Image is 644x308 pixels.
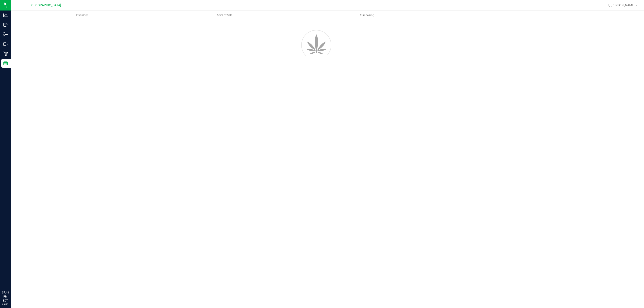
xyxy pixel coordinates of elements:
p: 07:48 PM EDT [2,291,9,303]
span: Hi, [PERSON_NAME]! [606,3,636,7]
inline-svg: Inventory [3,32,8,37]
p: 09/23 [2,303,9,306]
a: Purchasing [296,11,438,20]
inline-svg: Analytics [3,13,8,17]
span: [GEOGRAPHIC_DATA] [30,3,61,7]
span: Purchasing [354,13,380,17]
inline-svg: Outbound [3,42,8,46]
span: Point of Sale [211,13,238,17]
a: Inventory [11,11,153,20]
span: Inventory [70,13,94,17]
inline-svg: Inbound [3,23,8,27]
inline-svg: Reports [3,61,8,65]
inline-svg: Retail [3,51,8,56]
a: Point of Sale [153,11,296,20]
